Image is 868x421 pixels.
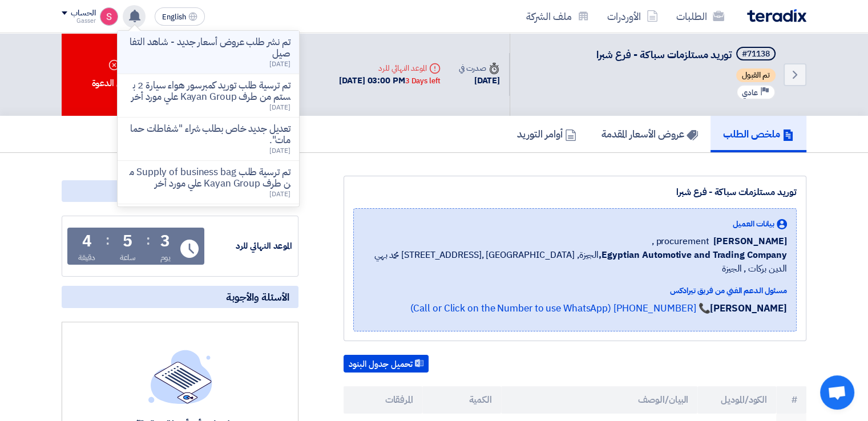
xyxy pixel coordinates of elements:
div: مسئول الدعم الفني من فريق تيرادكس [363,285,787,297]
th: الكود/الموديل [697,386,776,414]
h5: ملخص الطلب [723,127,794,140]
div: توريد مستلزمات سباكة - فرع شبرا [353,185,797,199]
img: empty_state_list.svg [148,350,212,403]
button: English [155,7,205,26]
span: بيانات العميل [733,218,774,230]
a: عروض الأسعار المقدمة [589,116,710,152]
img: unnamed_1748516558010.png [100,7,118,26]
h5: توريد مستلزمات سباكة - فرع شبرا [596,47,778,63]
span: English [162,13,186,21]
img: Teradix logo [747,9,806,22]
div: صدرت في [459,62,500,74]
b: Egyptian Automotive and Trading Company, [599,248,787,262]
th: الكمية [422,386,501,414]
th: # [776,386,806,414]
p: تم ترسية طلب توريد كمبرسور هواء سيارة 2 بستم من طرف Kayan Group علي مورد أخر [127,80,290,103]
a: ملف الشركة [517,3,598,30]
div: رفض الدعوة [62,33,164,116]
h5: عروض الأسعار المقدمة [601,127,698,140]
div: 3 Days left [405,75,441,87]
div: 3 [160,233,170,249]
a: 📞 [PHONE_NUMBER] (Call or Click on the Number to use WhatsApp) [410,301,710,315]
p: تعديل جديد خاص بطلب شراء "شفاطات حمامات". [127,123,290,146]
span: [DATE] [269,189,290,199]
th: البيان/الوصف [501,386,698,414]
span: الأسئلة والأجوبة [226,290,289,303]
a: ملخص الطلب [710,116,806,152]
div: ساعة [120,252,136,264]
div: يوم [160,252,171,264]
strong: [PERSON_NAME] [710,301,787,315]
th: المرفقات [344,386,422,414]
div: 5 [123,233,132,249]
div: الموعد النهائي للرد [207,240,292,253]
h5: أوامر التوريد [517,127,576,140]
div: الموعد النهائي للرد [339,62,440,74]
span: [DATE] [269,59,290,69]
a: الطلبات [667,3,733,30]
span: عادي [742,87,758,98]
button: تحميل جدول البنود [344,355,429,373]
div: Gasser [62,18,95,24]
div: [DATE] 03:00 PM [339,74,440,87]
div: : [146,230,150,250]
span: توريد مستلزمات سباكة - فرع شبرا [596,47,732,62]
div: #71138 [742,50,770,58]
a: Open chat [820,375,854,410]
span: [PERSON_NAME] [713,234,787,248]
p: تم نشر طلب عروض أسعار جديد - شاهد التفاصيل [127,37,290,59]
a: الأوردرات [598,3,667,30]
span: [DATE] [269,145,290,156]
div: [DATE] [459,74,500,87]
div: مواعيد الطلب [62,180,298,202]
div: الحساب [71,9,95,18]
div: : [106,230,110,250]
p: تم ترسية طلب Supply of business bag من طرف Kayan Group علي مورد أخر [127,167,290,189]
div: دقيقة [78,252,96,264]
a: أوامر التوريد [504,116,589,152]
span: تم القبول [736,68,776,82]
span: procurement , [652,234,709,248]
span: الجيزة, [GEOGRAPHIC_DATA] ,[STREET_ADDRESS] محمد بهي الدين بركات , الجيزة [363,248,787,276]
div: 4 [82,233,92,249]
span: [DATE] [269,102,290,112]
